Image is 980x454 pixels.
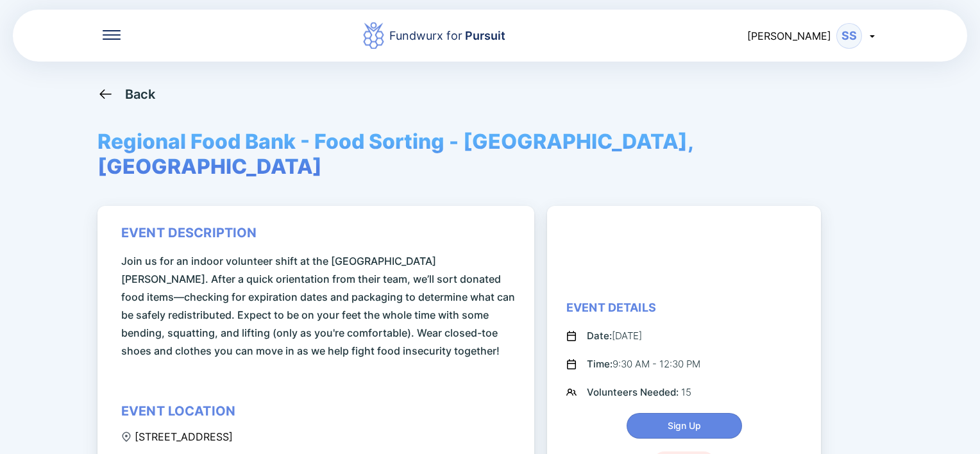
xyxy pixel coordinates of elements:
[587,358,612,370] span: Time:
[121,430,233,443] div: [STREET_ADDRESS]
[97,129,883,179] span: Regional Food Bank - Food Sorting - [GEOGRAPHIC_DATA], [GEOGRAPHIC_DATA]
[121,252,515,360] span: Join us for an indoor volunteer shift at the [GEOGRAPHIC_DATA][PERSON_NAME]. After a quick orient...
[462,29,505,42] span: Pursuit
[566,300,656,315] div: Event Details
[121,403,235,419] div: event location
[587,328,642,344] div: [DATE]
[836,23,862,49] div: SS
[125,87,156,102] div: Back
[668,419,701,432] span: Sign Up
[627,413,742,439] button: Sign Up
[747,29,831,42] span: [PERSON_NAME]
[121,225,257,240] div: event description
[587,385,691,400] div: 15
[587,386,681,398] span: Volunteers Needed:
[587,330,612,342] span: Date:
[587,357,700,372] div: 9:30 AM - 12:30 PM
[389,27,505,45] div: Fundwurx for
